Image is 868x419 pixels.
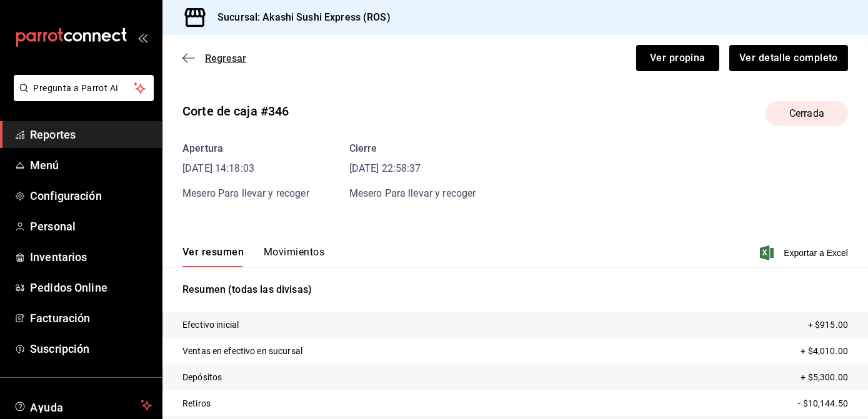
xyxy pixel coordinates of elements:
[207,10,391,25] h3: Sucursal: Akashi Sushi Express (ROS)
[30,250,87,264] font: Inventarios
[349,187,476,199] span: Mesero Para llevar y recoger
[182,52,246,64] button: Regresar
[9,91,154,104] a: Pregunta a Parrot AI
[636,45,719,71] button: Ver propina
[30,312,90,325] font: Facturación
[182,345,302,358] p: Ventas en efectivo en sucursal
[801,345,848,358] p: + $4,010.00
[30,281,107,294] font: Pedidos Online
[30,398,136,413] span: Ayuda
[14,75,154,101] button: Pregunta a Parrot AI
[30,220,76,233] font: Personal
[182,318,239,332] p: Efectivo inicial
[205,52,246,64] span: Regresar
[762,245,848,260] button: Exportar a Excel
[30,342,89,355] font: Suscripción
[729,45,848,71] button: Ver detalle completo
[182,282,848,297] p: Resumen (todas las divisas)
[801,371,848,384] p: + $5,300.00
[30,189,102,202] font: Configuración
[182,161,309,176] time: [DATE] 14:18:03
[30,159,59,172] font: Menú
[264,246,324,267] button: Movimientos
[34,82,134,95] span: Pregunta a Parrot AI
[349,141,476,156] div: Cierre
[784,248,848,258] font: Exportar a Excel
[137,32,147,42] button: open_drawer_menu
[349,161,476,176] time: [DATE] 22:58:37
[182,187,309,199] span: Mesero Para llevar y recoger
[182,371,222,384] p: Depósitos
[782,106,832,121] span: Cerrada
[182,246,244,259] font: Ver resumen
[182,397,211,410] p: Retiros
[798,397,848,410] p: - $10,144.50
[808,318,848,332] p: + $915.00
[182,246,324,267] div: Pestañas de navegación
[30,128,76,141] font: Reportes
[182,141,309,156] div: Apertura
[182,102,289,121] div: Corte de caja #346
